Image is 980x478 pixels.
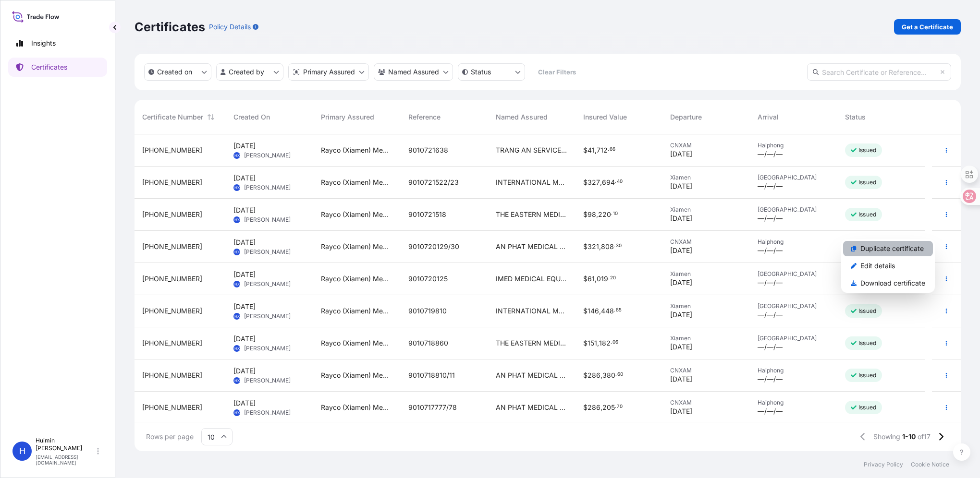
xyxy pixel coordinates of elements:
p: Duplicate certificate [860,244,924,253]
a: Duplicate certificate [843,241,933,256]
p: Get a Certificate [902,22,953,32]
div: Actions [841,239,935,293]
p: Edit details [860,261,895,271]
p: Policy Details [209,22,251,32]
p: Download certificate [860,278,925,288]
a: Edit details [843,258,933,274]
a: Download certificate [843,275,933,291]
p: Certificates [135,19,205,35]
